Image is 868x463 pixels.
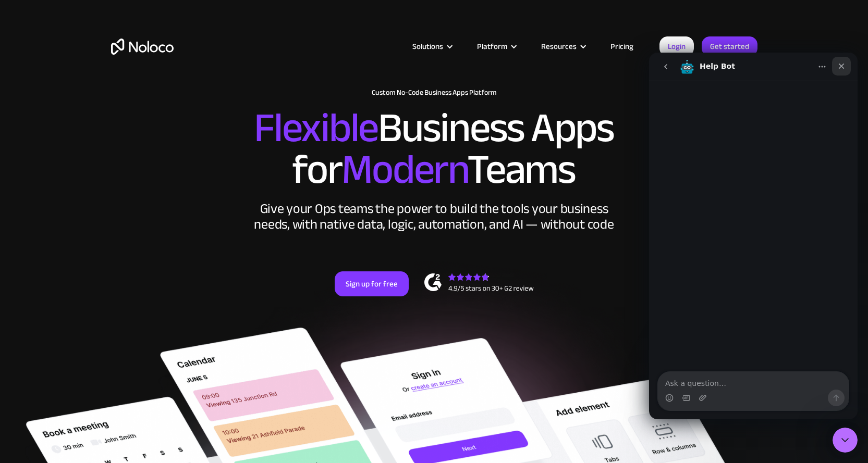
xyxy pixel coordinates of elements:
[341,131,467,208] span: Modern
[659,36,694,56] a: Login
[702,36,757,56] a: Get started
[528,40,597,53] div: Resources
[541,40,577,53] div: Resources
[597,40,646,53] a: Pricing
[833,428,858,453] iframe: Intercom live chat
[111,39,174,55] a: home
[252,201,617,232] div: Give your Ops teams the power to build the tools your business needs, with native data, logic, au...
[412,40,443,53] div: Solutions
[111,107,757,191] h2: Business Apps for Teams
[649,53,858,419] iframe: Intercom live chat
[335,271,409,296] a: Sign up for free
[464,40,528,53] div: Platform
[477,40,507,53] div: Platform
[399,40,464,53] div: Solutions
[254,89,378,167] span: Flexible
